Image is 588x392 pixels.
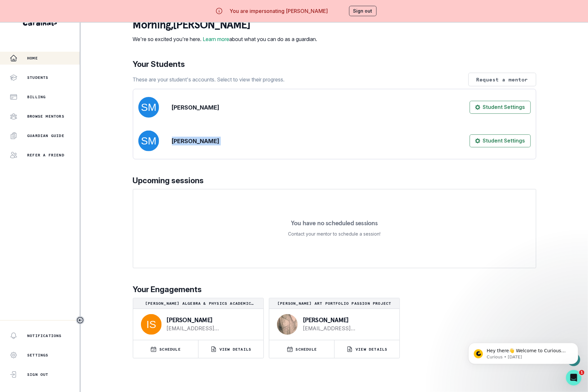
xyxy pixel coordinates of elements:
[579,370,584,375] span: 1
[303,324,389,332] a: [EMAIL_ADDRESS][DOMAIN_NAME]
[138,131,159,151] img: svg
[566,370,582,386] iframe: Intercom live chat
[172,103,219,112] p: [PERSON_NAME]
[349,6,377,16] button: Sign out
[133,340,198,358] button: SCHEDULE
[303,317,389,323] p: [PERSON_NAME]
[27,353,48,358] p: Settings
[27,372,48,377] p: Sign Out
[133,58,536,70] p: Your Students
[335,340,400,358] button: VIEW DETAILS
[27,114,64,119] p: Browse Mentors
[459,329,588,375] iframe: Intercom notifications message
[133,76,285,83] p: These are your student's accounts. Select to view their progress.
[133,175,536,186] p: Upcoming sessions
[167,317,253,323] p: [PERSON_NAME]
[470,134,531,147] button: Student Settings
[468,73,536,86] button: Request a mentor
[27,94,46,100] p: Billing
[27,333,62,338] p: Notifications
[272,301,397,306] p: [PERSON_NAME] Art Portfolio Passion Project
[288,230,381,238] p: Contact your mentor to schedule a session!
[133,284,536,295] p: Your Engagements
[159,347,181,352] p: SCHEDULE
[136,301,261,306] p: [PERSON_NAME] Algebra & Physics Academic Mentorship
[27,133,64,138] p: Guardian Guide
[27,56,38,61] p: Home
[296,347,317,352] p: SCHEDULE
[291,220,378,226] p: You have no scheduled sessions
[172,137,219,145] p: [PERSON_NAME]
[133,18,317,31] p: morning , [PERSON_NAME]
[470,101,531,114] button: Student Settings
[356,347,387,352] p: VIEW DETAILS
[198,340,263,358] button: VIEW DETAILS
[133,35,317,43] p: We're so excited you're here. about what you can do as a guardian.
[138,97,159,118] img: svg
[269,340,334,358] button: SCHEDULE
[27,75,48,80] p: Students
[219,347,251,352] p: VIEW DETAILS
[27,153,64,158] p: Refer a friend
[141,314,162,335] img: svg
[76,316,84,324] button: Toggle sidebar
[203,36,230,42] a: Learn more
[230,7,328,15] p: You are impersonating [PERSON_NAME]
[167,324,253,332] a: [EMAIL_ADDRESS][DOMAIN_NAME]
